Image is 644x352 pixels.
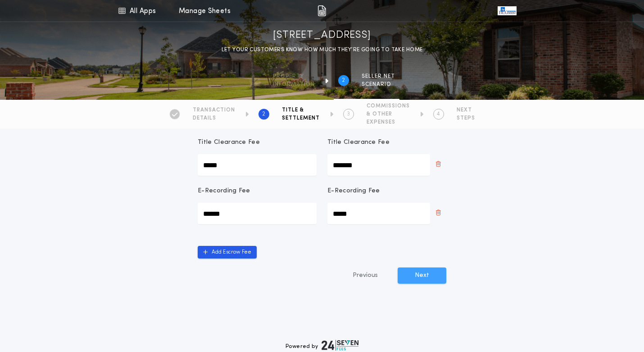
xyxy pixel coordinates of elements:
[198,246,257,258] button: Add Escrow Fee
[273,28,371,43] h1: [STREET_ADDRESS]
[367,102,410,110] span: COMMISSIONS
[222,45,423,54] p: LET YOUR CUSTOMERS KNOW HOW MUCH THEY’RE GOING TO TAKE HOME
[262,111,265,118] h2: 2
[282,107,320,114] span: TITLE &
[398,267,446,284] button: Next
[273,81,315,88] span: information
[457,107,475,114] span: NEXT
[342,77,345,84] h2: 2
[317,5,326,16] img: img
[367,119,410,126] span: EXPENSES
[457,115,475,122] span: STEPS
[437,111,440,118] h2: 4
[193,107,235,114] span: TRANSACTION
[286,340,358,351] div: Powered by
[327,154,430,176] input: Title Clearance Fee
[362,73,395,80] span: SELLER NET
[193,115,235,122] span: DETAILS
[327,187,380,196] p: E-Recording Fee
[347,111,350,118] h2: 3
[327,203,430,224] input: E-Recording Fee
[198,138,260,147] p: Title Clearance Fee
[362,81,395,88] span: SCENARIO
[498,6,517,15] img: vs-icon
[198,203,317,224] input: E-Recording Fee
[198,187,250,196] p: E-Recording Fee
[282,115,320,122] span: SETTLEMENT
[367,111,410,118] span: & OTHER
[198,154,317,176] input: Title Clearance Fee
[335,267,396,284] button: Previous
[273,73,315,80] span: Property
[327,138,390,147] p: Title Clearance Fee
